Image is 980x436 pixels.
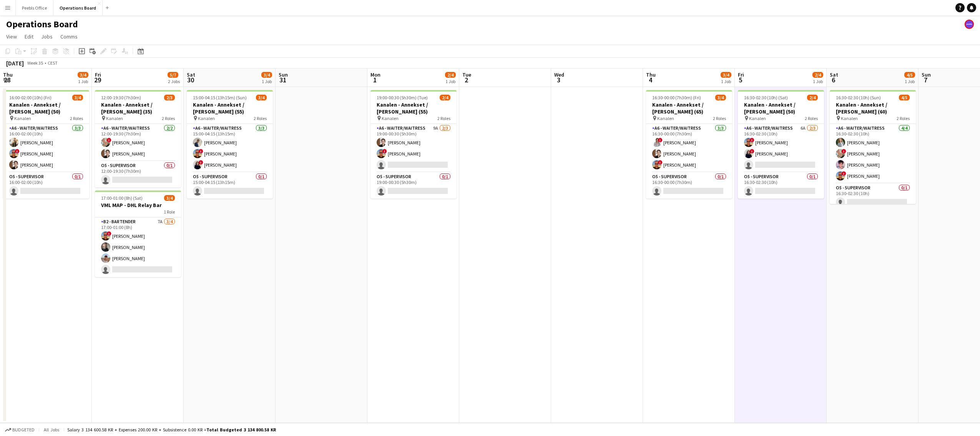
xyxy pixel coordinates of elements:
[164,95,175,100] span: 2/3
[101,195,143,201] span: 17:00-01:00 (8h) (Sat)
[440,95,450,100] span: 2/4
[553,75,564,84] span: 3
[905,79,915,84] div: 1 Job
[187,90,273,199] div: 15:00-04:15 (13h15m) (Sun)3/4Kanalen - Annekset / [PERSON_NAME] (55) Kanalen2 RolesA6 - WAITER/WA...
[60,33,78,40] span: Comms
[830,124,916,184] app-card-role: A6 - WAITER/WAITRESS4/416:30-02:30 (10h)[PERSON_NAME]![PERSON_NAME][PERSON_NAME]![PERSON_NAME]
[965,20,974,29] app-user-avatar: Support Team
[904,72,915,78] span: 4/5
[256,95,267,100] span: 3/4
[95,124,181,161] app-card-role: A6 - WAITER/WAITRESS2/212:00-19:30 (7h30m)![PERSON_NAME][PERSON_NAME]
[48,60,58,66] div: CEST
[750,149,754,154] span: !
[657,115,674,121] span: Kanalen
[3,71,13,78] span: Thu
[922,71,931,78] span: Sun
[920,75,931,84] span: 7
[95,217,181,277] app-card-role: B2 - BARTENDER7A3/417:00-01:00 (8h)![PERSON_NAME][PERSON_NAME][PERSON_NAME]
[370,71,380,78] span: Mon
[101,95,141,100] span: 12:00-19:30 (7h30m)
[277,75,288,84] span: 31
[95,71,101,78] span: Fri
[25,33,33,40] span: Edit
[738,90,824,199] app-job-card: 16:30-02:30 (10h) (Sat)2/4Kanalen - Annekset / [PERSON_NAME] (50) Kanalen2 RolesA6 - WAITER/WAITR...
[715,95,726,100] span: 3/4
[78,79,88,84] div: 1 Job
[95,90,181,187] app-job-card: 12:00-19:30 (7h30m)2/3Kanalen - Annekset / [PERSON_NAME] (35) Kanalen2 RolesA6 - WAITER/WAITRESS2...
[95,190,181,277] app-job-card: 17:00-01:00 (8h) (Sat)3/4VML MAP - DHL Relay Bar1 RoleB2 - BARTENDER7A3/417:00-01:00 (8h)![PERSON...
[830,101,916,115] h3: Kanalen - Annekset / [PERSON_NAME] (60)
[3,32,20,42] a: View
[57,32,81,42] a: Comms
[67,427,276,433] div: Salary 3 134 600.58 KR + Expenses 200.00 KR + Subsistence 0.00 KR =
[164,209,175,215] span: 1 Role
[807,95,818,100] span: 2/4
[830,90,916,204] app-job-card: 16:30-02:30 (10h) (Sun)4/5Kanalen - Annekset / [PERSON_NAME] (60) Kanalen2 RolesA6 - WAITER/WAITR...
[186,75,195,84] span: 30
[72,95,83,100] span: 3/4
[254,115,267,121] span: 2 Roles
[646,71,656,78] span: Thu
[721,79,731,84] div: 1 Job
[94,75,101,84] span: 29
[842,149,846,154] span: !
[554,71,564,78] span: Wed
[199,160,203,165] span: !
[106,115,123,121] span: Kanalen
[262,79,272,84] div: 1 Job
[187,124,273,172] app-card-role: A6 - WAITER/WAITRESS3/315:00-04:15 (13h15m)[PERSON_NAME]![PERSON_NAME]![PERSON_NAME]
[95,101,181,115] h3: Kanalen - Annekset / [PERSON_NAME] (35)
[370,124,457,172] app-card-role: A6 - WAITER/WAITRESS9A2/319:00-00:30 (5h30m)[PERSON_NAME]![PERSON_NAME]
[95,202,181,209] h3: VML MAP - DHL Relay Bar
[370,90,457,199] app-job-card: 19:00-00:30 (5h30m) (Tue)2/4Kanalen - Annekset / [PERSON_NAME] (55) Kanalen2 RolesA6 - WAITER/WAI...
[22,32,37,42] a: Edit
[437,115,450,121] span: 2 Roles
[168,79,180,84] div: 2 Jobs
[261,72,272,78] span: 3/4
[738,101,824,115] h3: Kanalen - Annekset / [PERSON_NAME] (50)
[3,90,89,199] div: 16:00-02:00 (10h) (Fri)3/4Kanalen - Annekset / [PERSON_NAME] (50) Kanalen2 RolesA6 - WAITER/WAITR...
[107,231,111,236] span: !
[193,95,247,100] span: 15:00-04:15 (13h15m) (Sun)
[445,72,456,78] span: 2/4
[646,90,732,199] app-job-card: 16:30-00:00 (7h30m) (Fri)3/4Kanalen - Annekset / [PERSON_NAME] (65) Kanalen2 RolesA6 - WAITER/WAI...
[658,160,663,165] span: !
[3,124,89,172] app-card-role: A6 - WAITER/WAITRESS3/316:00-02:00 (10h)[PERSON_NAME]![PERSON_NAME][PERSON_NAME]
[279,71,288,78] span: Sun
[805,115,818,121] span: 2 Roles
[3,101,89,115] h3: Kanalen - Annekset / [PERSON_NAME] (50)
[813,79,823,84] div: 1 Job
[897,115,910,121] span: 2 Roles
[187,172,273,199] app-card-role: O5 - SUPERVISOR0/115:00-04:15 (13h15m)
[830,184,916,210] app-card-role: O5 - SUPERVISOR0/116:30-02:30 (10h)
[646,101,732,115] h3: Kanalen - Annekset / [PERSON_NAME] (65)
[744,95,788,100] span: 16:30-02:30 (10h) (Sat)
[70,115,83,121] span: 2 Roles
[652,95,701,100] span: 16:30-00:00 (7h30m) (Fri)
[38,32,56,42] a: Jobs
[461,75,471,84] span: 2
[6,33,17,40] span: View
[899,95,910,100] span: 4/5
[462,71,471,78] span: Tue
[12,427,35,433] span: Budgeted
[370,101,457,115] h3: Kanalen - Annekset / [PERSON_NAME] (55)
[16,0,53,15] button: Peebls Office
[738,71,744,78] span: Fri
[6,18,78,30] h1: Operations Board
[53,0,103,15] button: Operations Board
[206,427,276,433] span: Total Budgeted 3 134 800.58 KR
[830,71,838,78] span: Sat
[162,115,175,121] span: 2 Roles
[42,427,61,433] span: All jobs
[382,115,399,121] span: Kanalen
[4,426,36,434] button: Budgeted
[198,115,215,121] span: Kanalen
[445,79,455,84] div: 1 Job
[187,101,273,115] h3: Kanalen - Annekset / [PERSON_NAME] (55)
[738,172,824,199] app-card-role: O5 - SUPERVISOR0/116:30-02:30 (10h)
